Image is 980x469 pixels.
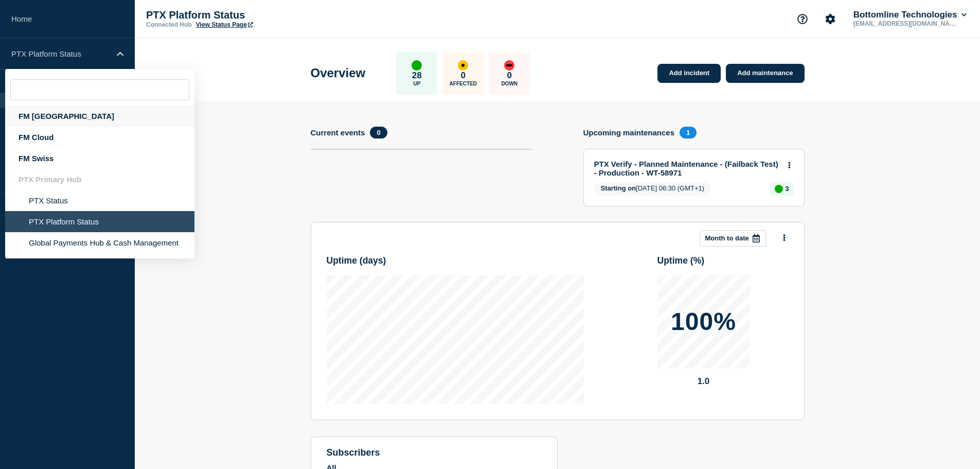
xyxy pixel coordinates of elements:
[11,49,110,58] p: PTX Platform Status
[785,185,789,193] p: 3
[657,376,750,387] p: 1.0
[146,21,192,28] p: Connected Hub
[726,64,804,83] a: Add maintenance
[458,60,468,71] div: affected
[671,309,736,334] p: 100%
[5,169,194,190] div: PTX Primary Hub
[5,106,194,127] div: FM [GEOGRAPHIC_DATA]
[657,64,721,83] a: Add incident
[792,8,813,30] button: Support
[507,71,512,81] p: 0
[851,10,969,20] button: Bottomline Technologies
[819,8,841,30] button: Account settings
[705,234,749,242] p: Month to date
[5,232,194,253] li: Global Payments Hub & Cash Management
[413,81,420,86] p: Up
[594,182,711,196] span: [DATE] 06:30 (GMT+1)
[775,185,783,193] div: up
[5,211,194,232] li: PTX Platform Status
[311,66,366,80] h1: Overview
[5,190,194,211] li: PTX Status
[680,127,697,138] span: 1
[700,230,766,247] button: Month to date
[461,71,466,81] p: 0
[327,447,542,458] h4: subscribers
[5,127,194,148] div: FM Cloud
[5,148,194,169] div: FM Swiss
[196,21,253,28] a: View Status Page
[450,81,477,86] p: Affected
[851,20,958,27] p: [EMAIL_ADDRESS][DOMAIN_NAME]
[412,71,422,81] p: 28
[412,60,422,71] div: up
[311,128,365,137] h4: Current events
[370,127,387,138] span: 0
[504,60,514,71] div: down
[583,128,675,137] h4: Upcoming maintenances
[657,255,705,266] h3: Uptime ( % )
[601,184,636,192] span: Starting on
[594,160,780,177] a: PTX Verify - Planned Maintenance - (Failback Test) - Production - WT-58971
[501,81,518,86] p: Down
[327,255,386,266] h3: Uptime ( days )
[146,9,352,21] p: PTX Platform Status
